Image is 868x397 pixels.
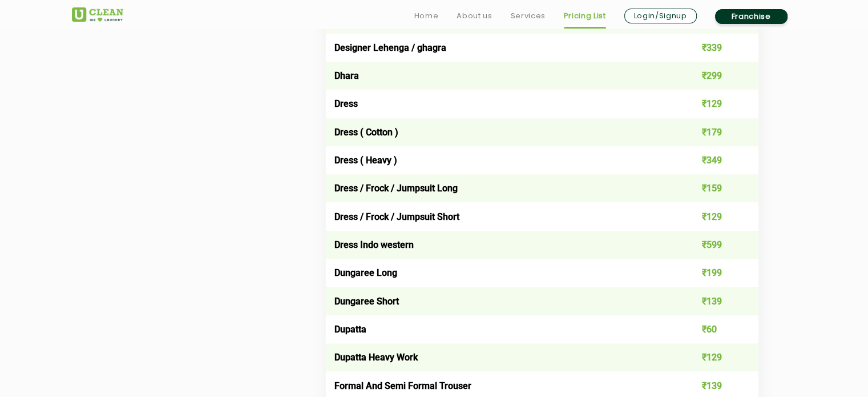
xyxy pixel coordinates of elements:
[715,9,788,24] a: Franchise
[326,315,672,343] td: Dupatta
[326,146,672,174] td: Dress ( Heavy )
[672,174,758,202] td: ₹159
[672,202,758,230] td: ₹129
[326,90,672,118] td: Dress
[672,259,758,287] td: ₹199
[672,34,758,62] td: ₹339
[326,259,672,287] td: Dungaree Long
[564,9,606,23] a: Pricing List
[672,231,758,259] td: ₹599
[326,174,672,202] td: Dress / Frock / Jumpsuit Long
[326,34,672,62] td: Designer Lehenga / ghagra
[672,315,758,343] td: ₹60
[672,343,758,371] td: ₹129
[326,118,672,146] td: Dress ( Cotton )
[672,118,758,146] td: ₹179
[326,202,672,230] td: Dress / Frock / Jumpsuit Short
[672,90,758,118] td: ₹129
[326,343,672,371] td: Dupatta Heavy Work
[624,9,697,23] a: Login/Signup
[510,9,545,23] a: Services
[457,9,492,23] a: About us
[414,9,439,23] a: Home
[672,62,758,90] td: ₹299
[72,7,123,22] img: UClean Laundry and Dry Cleaning
[326,287,672,315] td: Dungaree Short
[672,146,758,174] td: ₹349
[326,62,672,90] td: Dhara
[672,287,758,315] td: ₹139
[326,231,672,259] td: Dress Indo western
